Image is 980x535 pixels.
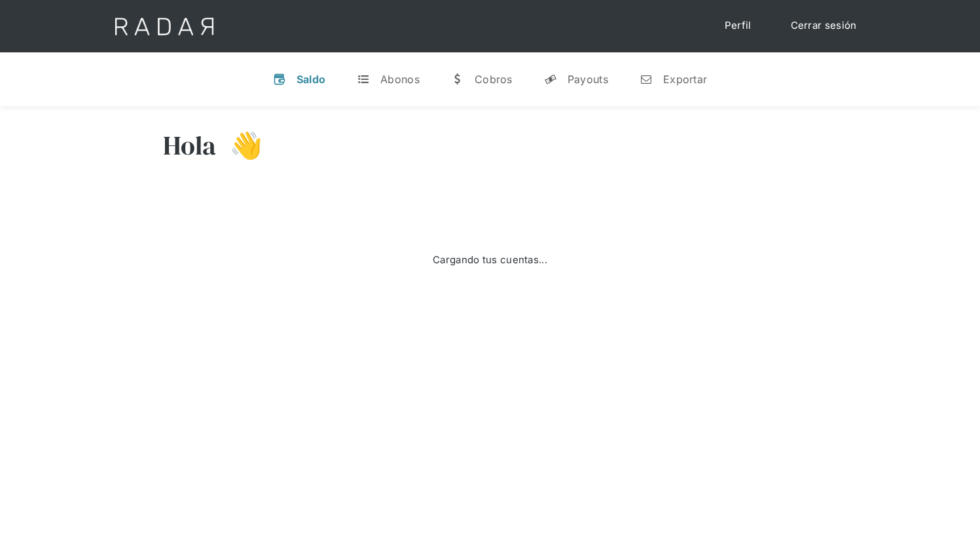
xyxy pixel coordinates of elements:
[640,73,653,86] div: n
[475,73,513,86] div: Cobros
[357,73,370,86] div: t
[433,253,547,268] div: Cargando tus cuentas...
[297,73,326,86] div: Saldo
[163,129,217,162] h3: Hola
[778,13,870,39] a: Cerrar sesión
[451,73,464,86] div: w
[544,73,557,86] div: y
[380,73,420,86] div: Abonos
[273,73,286,86] div: v
[568,73,608,86] div: Payouts
[217,129,263,162] h3: 👋
[663,73,707,86] div: Exportar
[712,13,765,39] a: Perfil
